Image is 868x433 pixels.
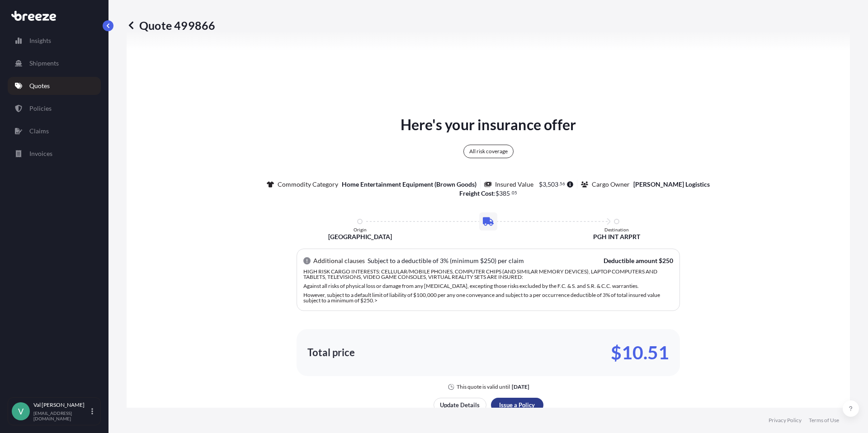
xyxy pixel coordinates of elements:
span: $ [539,181,542,188]
p: [GEOGRAPHIC_DATA] [328,232,392,241]
p: Policies [29,104,52,113]
p: Quote 499866 [127,18,215,33]
p: Commodity Category [278,180,338,189]
span: 05 [512,191,517,194]
span: , [546,181,547,188]
p: Destination [604,227,629,232]
span: 56 [560,182,565,185]
p: Deductible amount $250 [604,256,673,265]
p: Here's your insurance offer [401,114,576,136]
a: Shipments [8,54,101,72]
p: PGH INT ARPRT [593,232,640,241]
p: Insights [29,36,51,45]
div: All risk coverage [463,145,514,158]
p: Shipments [29,59,59,68]
p: [DATE] [512,383,529,391]
p: : [459,189,517,198]
p: Issue a Policy [499,400,535,409]
p: Additional clauses [313,256,365,265]
span: V [18,407,24,416]
p: Val [PERSON_NAME] [33,401,90,409]
p: $10.51 [611,345,669,360]
p: Against all risks of physical loss or damage from any [MEDICAL_DATA], excepting those risks exclu... [303,283,673,289]
span: 503 [547,181,558,188]
p: [EMAIL_ADDRESS][DOMAIN_NAME] [33,410,90,421]
p: Quotes [29,81,50,90]
a: Privacy Policy [769,417,802,424]
a: Insights [8,32,101,50]
a: Quotes [8,77,101,95]
a: Terms of Use [809,417,839,424]
span: 3 [542,181,546,188]
p: Invoices [29,149,52,158]
p: HIGH RISK CARGO INTERESTS: CELLULAR/MOBILE PHONES, COMPUTER CHIPS (AND SIMILAR MEMORY DEVICES), L... [303,269,673,280]
p: Cargo Owner [592,180,630,189]
p: Origin [354,227,367,232]
p: Claims [29,127,49,136]
span: $ [495,190,499,197]
p: Total price [307,348,355,357]
p: This quote is valid until [457,383,510,391]
a: Claims [8,122,101,140]
span: . [559,182,560,185]
p: However, subject to a default limit of liability of $100,000 per any one conveyance and subject t... [303,292,673,303]
p: [PERSON_NAME] Logistics [633,180,710,189]
p: Update Details [440,400,480,409]
p: Home Entertainment Equipment (Brown Goods) [342,180,476,189]
p: Insured Value [495,180,533,189]
b: Freight Cost [459,189,494,197]
p: Subject to a deductible of 3% (minimum $250) per claim [368,256,524,265]
span: 385 [499,190,510,197]
a: Policies [8,99,101,118]
button: Issue a Policy [491,398,543,412]
a: Invoices [8,145,101,163]
button: Update Details [434,398,486,412]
